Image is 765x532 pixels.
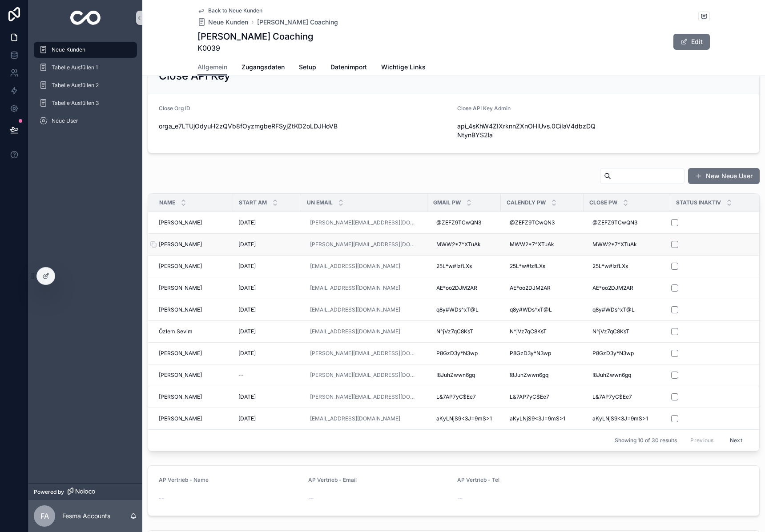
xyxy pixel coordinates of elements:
[306,216,422,230] a: [PERSON_NAME][EMAIL_ADDRESS][DOMAIN_NAME]
[306,390,422,404] a: [PERSON_NAME][EMAIL_ADDRESS][DOMAIN_NAME]
[159,219,228,226] a: [PERSON_NAME]
[310,393,419,400] a: [PERSON_NAME][EMAIL_ADDRESS][DOMAIN_NAME]
[238,284,256,292] span: [DATE]
[589,259,665,273] a: 25L*w#!zfLXs
[506,216,578,230] a: @ZEFZ9TCwQN3
[238,415,256,422] span: [DATE]
[592,328,629,335] span: N^jVz7qC8KsT
[52,100,99,107] span: Tabelle Ausfüllen 3
[433,303,495,317] a: q8y#WDs^xT@L
[310,263,400,270] a: [EMAIL_ADDRESS][DOMAIN_NAME]
[506,237,578,252] a: MWW2*7^XTuAk
[34,42,137,58] a: Neue Kunden
[159,69,230,83] h2: Close API Key
[436,372,475,379] span: !8JuhZwwn6gq
[507,199,546,206] span: Calendly Pw
[510,328,547,335] span: N^jVz7qC8KsT
[238,219,256,226] span: [DATE]
[436,306,479,313] span: q8y#WDs^xT@L
[159,328,193,335] span: Özlem Sevim
[310,219,419,226] a: [PERSON_NAME][EMAIL_ADDRESS][DOMAIN_NAME]
[510,263,545,270] span: 25L*w#!zfLXs
[306,281,422,295] a: [EMAIL_ADDRESS][DOMAIN_NAME]
[34,95,137,111] a: Tabelle Ausfüllen 3
[238,241,256,248] span: [DATE]
[592,241,637,248] span: MWW2*7^XTuAk
[159,328,228,335] a: Özlem Sevim
[159,415,228,422] a: [PERSON_NAME]
[589,412,665,426] a: aKyLNjS9<3J=9mS>1
[506,324,578,339] a: N^jVz7qC8KsT
[159,393,228,400] a: [PERSON_NAME]
[506,259,578,273] a: 25L*w#!zfLXs
[238,306,256,313] span: [DATE]
[506,281,578,295] a: AE*oo2DJM2AR
[436,241,481,248] span: MWW2*7^XTuAk
[197,30,313,43] h1: [PERSON_NAME] Coaching
[433,259,495,273] a: 25L*w#!zfLXs
[457,476,499,483] span: AP Vertrieb - Tel
[242,59,285,77] a: Zugangsdaten
[436,284,477,292] span: AE*oo2DJM2AR
[433,199,461,206] span: Gmail Pw
[159,306,228,313] a: [PERSON_NAME]
[238,415,296,422] a: [DATE]
[208,7,262,14] span: Back to Neue Kunden
[159,372,202,379] span: [PERSON_NAME]
[510,241,554,248] span: MWW2*7^XTuAk
[589,216,665,230] a: @ZEFZ9TCwQN3
[238,372,244,379] span: --
[457,105,511,112] span: Close API Key Admin
[238,393,256,400] span: [DATE]
[510,284,551,292] span: AE*oo2DJM2AR
[306,346,422,360] a: [PERSON_NAME][EMAIL_ADDRESS][DOMAIN_NAME]
[589,368,665,382] a: !8JuhZwwn6gq
[257,18,338,27] span: [PERSON_NAME] Coaching
[510,393,549,400] span: L&7AP7yC$Ee7
[457,122,600,140] span: api_4sKhW4ZIXrknnZXnOHlUvs.0CiIaV4dbzDQNtynBYS2la
[589,390,665,404] a: L&7AP7yC$Ee7
[310,284,400,292] a: [EMAIL_ADDRESS][DOMAIN_NAME]
[238,393,296,400] a: [DATE]
[381,63,426,72] span: Wichtige Links
[615,437,677,444] span: Showing 10 of 30 results
[506,303,578,317] a: q8y#WDs^xT@L
[159,284,228,292] a: [PERSON_NAME]
[159,122,450,131] span: orga_e7LTUjOdyuH2zQVb8fOyzmgbeRFSyjZtKD2oLDJHoVB
[197,43,313,53] span: K0039
[436,350,478,357] span: P8GzD3y*N3wp
[40,511,49,521] span: FA
[506,390,578,404] a: L&7AP7yC$Ee7
[238,328,256,335] span: [DATE]
[592,350,634,357] span: P8GzD3y*N3wp
[310,372,419,379] a: [PERSON_NAME][EMAIL_ADDRESS][DOMAIN_NAME]
[436,393,476,400] span: L&7AP7yC$Ee7
[34,113,137,129] a: Neue User
[306,303,422,317] a: [EMAIL_ADDRESS][DOMAIN_NAME]
[307,199,333,206] span: UN Email
[28,484,142,500] a: Powered by
[510,306,552,313] span: q8y#WDs^xT@L
[433,368,495,382] a: !8JuhZwwn6gq
[28,36,142,140] div: scrollable content
[238,263,256,270] span: [DATE]
[310,415,400,422] a: [EMAIL_ADDRESS][DOMAIN_NAME]
[589,303,665,317] a: q8y#WDs^xT@L
[306,237,422,252] a: [PERSON_NAME][EMAIL_ADDRESS][DOMAIN_NAME]
[299,59,316,77] a: Setup
[159,219,202,226] span: [PERSON_NAME]
[433,412,495,426] a: aKyLNjS9<3J=9mS>1
[52,46,85,53] span: Neue Kunden
[381,59,426,77] a: Wichtige Links
[589,324,665,339] a: N^jVz7qC8KsT
[592,415,648,422] span: aKyLNjS9<3J=9mS>1
[433,281,495,295] a: AE*oo2DJM2AR
[159,263,202,270] span: [PERSON_NAME]
[159,263,228,270] a: [PERSON_NAME]
[197,63,227,72] span: Allgemein
[159,393,202,400] span: [PERSON_NAME]
[238,263,296,270] a: [DATE]
[159,199,175,206] span: Name
[52,64,98,71] span: Tabelle Ausfüllen 1
[238,219,296,226] a: [DATE]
